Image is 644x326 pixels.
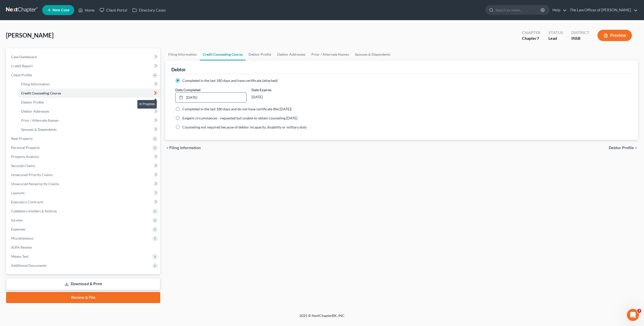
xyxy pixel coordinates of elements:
span: Exigent circumstances - requested but unable to obtain counseling [DATE] [182,116,297,120]
a: Case Dashboard [7,52,160,61]
a: [DATE] [176,93,246,102]
label: Date Completed [175,87,200,92]
a: Download & Print [6,278,160,290]
span: Miscellaneous [11,236,33,240]
span: Debtor Profile [609,146,634,150]
div: [DATE] [252,92,323,102]
a: Debtor Profile [246,48,274,60]
span: 3 [637,309,641,313]
a: Debtor Profile [17,98,160,107]
a: SOFA Review [7,243,160,252]
span: Debtor Profile [21,100,44,104]
a: Property Analysis [7,152,160,161]
span: Income [11,218,23,222]
button: Preview [597,30,632,41]
a: Prior / Alternate Names [17,116,160,125]
span: Expenses [11,227,25,231]
div: Chapter [522,30,540,36]
div: Chapter [522,36,540,41]
a: Prior / Alternate Names [308,48,352,60]
a: Debtor Addresses [274,48,308,60]
i: chevron_left [165,146,169,150]
span: Completed in the last 180 days and do not have certificate (file [DATE]) [182,107,292,111]
a: The Law Offices of [PERSON_NAME] [567,6,638,15]
a: Secured Claims [7,161,160,170]
a: Debtor Addresses [17,107,160,116]
a: Filing Information [165,48,200,60]
span: Additional Documents [11,263,47,268]
span: [PERSON_NAME] [6,31,54,39]
button: Debtor Profile chevron_right [609,146,638,150]
span: Client Profile [11,73,32,77]
a: Unsecured Nonpriority Claims [7,179,160,188]
a: Home [76,6,97,15]
span: Prior / Alternate Names [21,118,59,122]
a: Credit Counseling Course [17,89,160,98]
span: Property Analysis [11,154,39,159]
label: Date Expires [252,87,323,92]
span: Real Property [11,136,33,141]
a: Client Portal [97,6,130,15]
a: Credit Report [7,61,160,71]
a: Unsecured Priority Claims [7,170,160,179]
input: Search by name... [495,5,541,15]
button: chevron_left Filing Information [165,146,201,150]
a: Review & File [6,292,160,303]
span: Personal Property [11,145,40,150]
span: 7 [537,36,539,41]
span: SOFA Review [11,245,32,249]
span: Executory Contracts [11,200,43,204]
span: Lawsuits [11,191,25,195]
div: District [571,30,589,36]
a: Filing Information [17,80,160,89]
a: Lawsuits [7,188,160,198]
span: Debtor Addresses [21,109,49,113]
span: Secured Claims [11,164,35,168]
span: Completed in the last 180 days and have certificate (attached) [182,78,278,83]
a: Help [550,6,567,15]
div: Status [548,30,563,36]
span: Unsecured Priority Claims [11,173,53,177]
a: Executory Contracts [7,198,160,207]
div: In Progress [137,100,157,108]
div: Lead [548,36,563,41]
div: 2025 © NextChapterBK, INC [179,313,465,322]
span: Credit Report [11,64,33,68]
span: Unsecured Nonpriority Claims [11,182,59,186]
a: Spouses & Dependents [352,48,393,60]
a: Credit Counseling Course [200,48,246,60]
span: Means Test [11,254,28,258]
span: Counseling not required because of debtor incapacity, disability or military duty [182,125,307,129]
span: Case Dashboard [11,55,37,59]
span: New Case [53,8,69,12]
span: Credit Counseling Course [21,91,61,95]
div: Debtor [171,67,186,73]
i: chevron_right [634,146,638,150]
span: Filing Information [21,82,50,86]
div: INSB [571,36,589,41]
iframe: Intercom live chat [627,309,639,321]
a: Spouses & Dependents [17,125,160,134]
span: Codebtors Insiders & Notices [11,209,57,213]
span: Spouses & Dependents [21,127,57,132]
span: Filing Information [169,146,201,150]
a: Directory Cases [130,6,168,15]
